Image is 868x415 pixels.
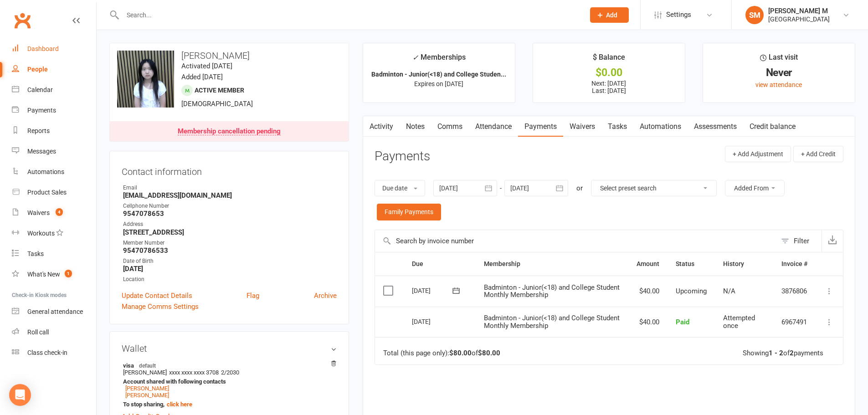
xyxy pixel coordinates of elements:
[11,9,34,32] a: Clubworx
[628,276,668,307] td: $40.00
[123,228,337,236] strong: [STREET_ADDRESS]
[12,39,96,59] a: Dashboard
[123,210,337,218] strong: 9547078653
[195,87,244,94] span: Active member
[676,287,707,295] span: Upcoming
[469,116,518,137] a: Attendance
[12,244,96,264] a: Tasks
[769,349,783,357] strong: 1 - 2
[377,204,441,220] a: Family Payments
[117,51,341,61] h3: [PERSON_NAME]
[628,252,668,276] th: Amount
[484,314,620,330] span: Badminton - Junior(<18) and College Student Monthly Membership
[633,116,688,137] a: Automations
[27,127,50,134] div: Reports
[375,180,425,196] button: Due date
[793,146,843,162] button: + Add Credit
[476,252,628,276] th: Membership
[723,287,735,295] span: N/A
[314,290,337,301] a: Archive
[773,252,816,276] th: Invoice #
[576,183,583,194] div: or
[27,349,67,356] div: Class check-in
[12,343,96,363] a: Class kiosk mode
[27,107,56,114] div: Payments
[123,202,337,210] div: Cellphone Number
[760,51,798,68] div: Last visit
[27,271,60,278] div: What's New
[383,349,500,357] div: Total (this page only): of
[12,223,96,244] a: Workouts
[181,62,232,70] time: Activated [DATE]
[412,283,454,297] div: [DATE]
[123,275,337,284] div: Location
[12,302,96,322] a: General attendance kiosk mode
[478,349,500,357] strong: $80.00
[123,184,337,192] div: Email
[606,11,617,19] span: Add
[412,53,418,62] i: ✓
[375,230,776,252] input: Search by invoice number
[181,73,223,81] time: Added [DATE]
[776,230,822,252] button: Filter
[484,283,620,299] span: Badminton - Junior(<18) and College Student Monthly Membership
[12,59,96,80] a: People
[27,328,49,336] div: Roll call
[400,116,431,137] a: Notes
[593,51,625,68] div: $ Balance
[363,116,400,137] a: Activity
[794,236,809,246] div: Filter
[27,308,83,315] div: General attendance
[65,270,72,277] span: 1
[590,7,629,23] button: Add
[725,180,785,196] button: Added From
[247,290,259,301] a: Flag
[371,71,506,78] strong: Badminton - Junior(<18) and College Studen...
[375,149,430,164] h3: Payments
[755,81,802,88] a: view attendance
[123,220,337,229] div: Address
[723,314,755,330] span: Attempted once
[628,307,668,338] td: $40.00
[123,191,337,200] strong: [EMAIL_ADDRESS][DOMAIN_NAME]
[136,362,159,369] span: default
[743,349,823,357] div: Showing of payments
[181,100,253,108] span: [DEMOGRAPHIC_DATA]
[541,68,677,77] div: $0.00
[518,116,563,137] a: Payments
[122,360,337,409] li: [PERSON_NAME]
[27,66,48,73] div: People
[431,116,469,137] a: Comms
[414,80,463,87] span: Expires on [DATE]
[122,343,337,354] h3: Wallet
[122,301,199,312] a: Manage Comms Settings
[120,9,578,21] input: Search...
[123,362,332,369] strong: visa
[56,208,63,216] span: 4
[122,163,337,177] h3: Contact information
[412,51,466,68] div: Memberships
[169,369,219,376] span: xxxx xxxx xxxx 3708
[601,116,633,137] a: Tasks
[12,100,96,121] a: Payments
[412,314,454,328] div: [DATE]
[123,265,337,273] strong: [DATE]
[27,168,64,175] div: Automations
[12,264,96,285] a: What's New1
[773,276,816,307] td: 3876806
[666,5,691,25] span: Settings
[668,252,715,276] th: Status
[123,378,332,385] strong: Account shared with following contacts
[178,128,281,135] div: Membership cancellation pending
[449,349,472,357] strong: $80.00
[12,162,96,182] a: Automations
[167,401,192,408] a: click here
[768,7,830,15] div: [PERSON_NAME] M
[541,80,677,94] p: Next: [DATE] Last: [DATE]
[715,252,773,276] th: History
[27,148,56,155] div: Messages
[711,68,847,77] div: Never
[725,146,791,162] button: + Add Adjustment
[117,51,174,108] img: image1753144774.png
[743,116,802,137] a: Credit balance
